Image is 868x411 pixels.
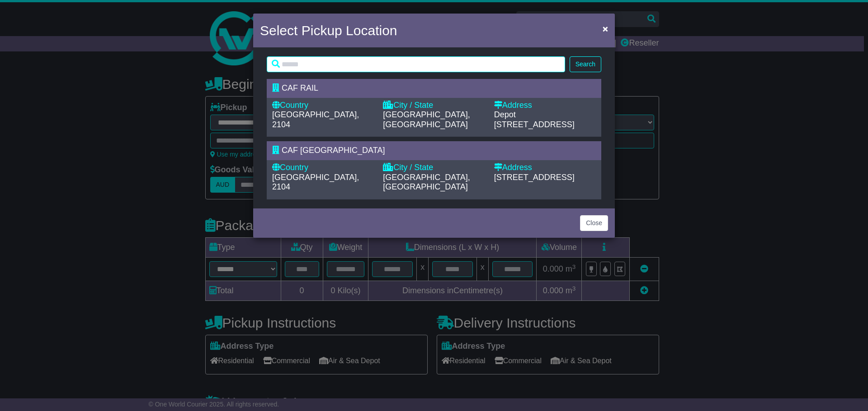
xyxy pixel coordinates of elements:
[570,56,601,72] button: Search
[272,173,359,192] span: [GEOGRAPHIC_DATA], 2104
[383,173,470,192] span: [GEOGRAPHIC_DATA], [GEOGRAPHIC_DATA]
[494,173,575,182] span: [STREET_ADDRESS]
[580,215,608,231] button: Close
[282,83,318,92] span: CAF RAIL
[272,101,374,111] div: Country
[383,163,485,173] div: City / State
[282,146,385,155] span: CAF [GEOGRAPHIC_DATA]
[494,163,596,173] div: Address
[494,110,575,129] span: Depot [STREET_ADDRESS]
[272,110,359,129] span: [GEOGRAPHIC_DATA], 2104
[260,20,397,41] h4: Select Pickup Location
[383,101,485,111] div: City / State
[603,23,608,34] span: ×
[272,163,374,173] div: Country
[383,110,470,129] span: [GEOGRAPHIC_DATA], [GEOGRAPHIC_DATA]
[598,19,613,38] button: Close
[494,101,596,111] div: Address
